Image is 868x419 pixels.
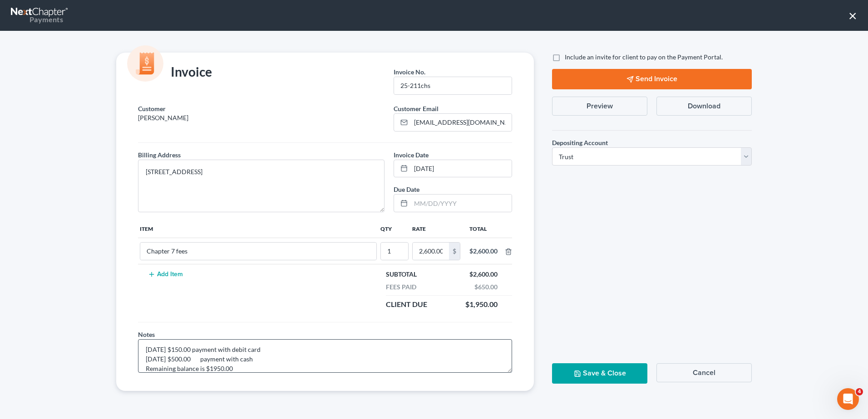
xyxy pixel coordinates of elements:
[656,97,752,116] button: Download
[381,299,432,310] div: Client Due
[394,185,419,194] label: Due Date
[138,113,385,122] p: [PERSON_NAME]
[837,388,859,410] iframe: Intercom live chat
[656,363,752,382] button: Cancel
[848,8,857,23] button: ×
[411,114,512,131] input: Enter email...
[138,104,166,113] label: Customer
[462,219,505,238] th: Total
[461,299,502,310] div: $1,950.00
[552,363,647,384] button: Save & Close
[410,219,462,238] th: Rate
[381,243,408,260] input: --
[145,271,185,278] button: Add Item
[140,243,376,260] input: --
[133,63,217,82] div: Invoice
[394,68,425,76] span: Invoice No.
[411,195,512,212] input: MM/DD/YYYY
[11,5,69,26] a: Payments
[394,77,512,94] input: --
[565,53,723,61] span: Include an invite for client to pay on the Payment Portal.
[411,160,512,177] input: MM/DD/YYYY
[127,45,163,82] img: icon-money-cc55cd5b71ee43c44ef0efbab91310903cbf28f8221dba23c0d5ca797e203e98.svg
[381,283,421,292] div: Fees Paid
[856,388,863,395] span: 4
[138,219,379,238] th: Item
[552,139,608,146] span: Depositing Account
[470,283,502,292] div: $650.00
[138,330,155,339] label: Notes
[138,151,181,159] span: Billing Address
[552,97,647,116] button: Preview
[449,243,460,260] div: $
[11,15,63,24] div: Payments
[552,69,752,89] button: Send Invoice
[381,270,421,279] div: Subtotal
[413,243,449,260] input: 0.00
[379,219,410,238] th: Qty
[465,270,502,279] div: $2,600.00
[394,105,439,112] span: Customer Email
[394,151,429,159] span: Invoice Date
[469,247,498,256] div: $2,600.00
